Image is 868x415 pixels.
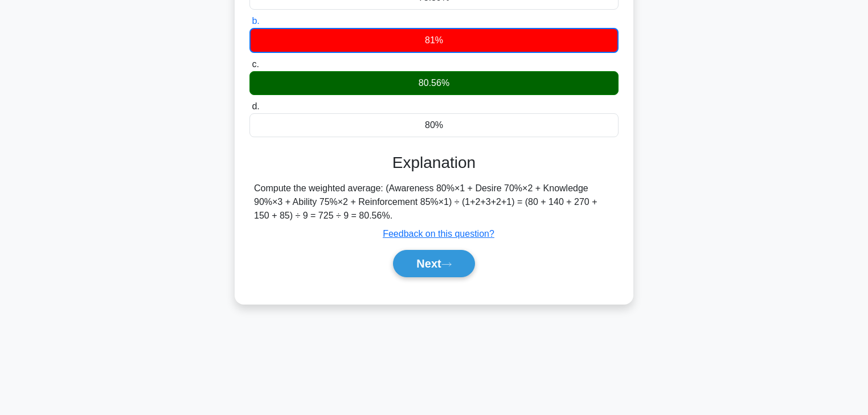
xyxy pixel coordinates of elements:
span: c. [252,59,259,69]
h3: Explanation [256,153,612,172]
button: Next [393,250,474,277]
div: 80% [249,113,619,137]
div: Compute the weighted average: (Awareness 80%×1 + Desire 70%×2 + Knowledge 90%×3 + Ability 75%×2 +... [254,182,614,223]
span: d. [252,101,259,111]
div: 81% [249,28,619,53]
span: b. [252,16,259,26]
a: Feedback on this question? [383,229,494,239]
div: 80.56% [249,71,619,95]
